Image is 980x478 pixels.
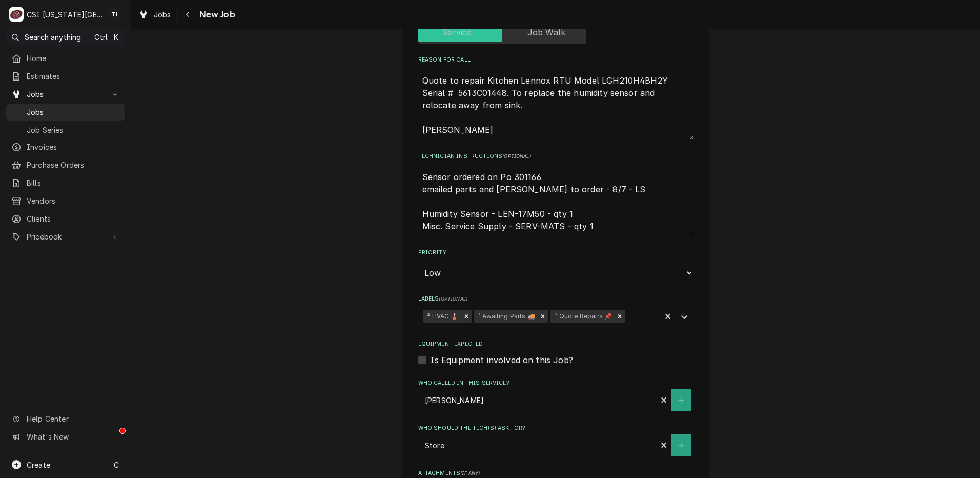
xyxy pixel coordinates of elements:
[6,104,125,121] a: Jobs
[27,89,105,99] span: Jobs
[418,469,693,477] label: Attachments
[439,296,467,302] span: ( optional )
[550,310,614,323] div: ³ Quote Repairs 📌
[418,152,693,236] div: Technician Instructions
[418,56,693,64] label: Reason For Call
[418,295,693,303] label: Labels
[27,461,50,469] span: Create
[678,397,684,404] svg: Create New Contact
[27,195,120,206] span: Vendors
[180,6,196,23] button: Navigate back
[196,8,235,22] span: New Job
[614,310,625,323] div: Remove ³ Quote Repairs 📌
[27,53,120,64] span: Home
[108,7,122,22] div: TL
[418,56,693,140] div: Reason For Call
[6,156,125,173] a: Purchase Orders
[418,379,693,411] div: Who called in this service?
[6,192,125,209] a: Vendors
[6,29,125,46] button: Search anythingCtrlK
[6,410,125,427] a: Go to Help Center
[6,138,125,155] a: Invoices
[418,70,693,140] textarea: Quote to repair Kitchen Lennox RTU Model LGH210H4BH2Y Serial # 5613C01448. To replace the humidit...
[27,142,120,152] span: Invoices
[27,160,120,170] span: Purchase Orders
[154,9,171,20] span: Jobs
[6,86,125,103] a: Go to Jobs
[9,7,24,22] div: C
[418,152,693,161] label: Technician Instructions
[108,7,122,22] div: Torey Lopez's Avatar
[6,428,125,445] a: Go to What's New
[6,228,125,245] a: Go to Pricebook
[94,32,108,43] span: Ctrl
[6,50,125,67] a: Home
[671,389,691,411] button: Create New Contact
[6,174,125,191] a: Bills
[6,210,125,227] a: Clients
[114,32,118,43] span: K
[418,249,693,282] div: Priority
[418,21,693,44] div: Service
[27,431,119,442] span: What's New
[418,424,693,456] div: Who should the tech(s) ask for?
[418,424,693,432] label: Who should the tech(s) ask for?
[418,340,693,366] div: Equipment Expected
[671,434,691,456] button: Create New Contact
[418,379,693,387] label: Who called in this service?
[418,295,693,327] div: Labels
[418,249,693,257] label: Priority
[134,6,175,23] a: Jobs
[27,107,120,117] span: Jobs
[25,32,81,43] span: Search anything
[423,310,460,323] div: ² HVAC 🌡️
[114,460,119,470] span: C
[461,310,472,323] div: Remove ² HVAC 🌡️
[9,7,24,22] div: CSI Kansas City's Avatar
[474,310,537,323] div: ³ Awaiting Parts 🚚
[537,310,548,323] div: Remove ³ Awaiting Parts 🚚
[418,167,693,236] textarea: Sensor ordered on Po 301166 emailed parts and [PERSON_NAME] to order - 8/7 - LS Humidity Sensor -...
[431,354,573,366] label: Is Equipment involved on this Job?
[6,68,125,85] a: Estimates
[502,153,531,159] span: ( optional )
[27,71,120,82] span: Estimates
[678,442,684,449] svg: Create New Contact
[27,231,105,242] span: Pricebook
[27,125,120,135] span: Job Series
[27,9,103,20] div: CSI [US_STATE][GEOGRAPHIC_DATA]
[418,340,693,348] label: Equipment Expected
[27,177,120,188] span: Bills
[6,122,125,138] a: Job Series
[27,213,120,224] span: Clients
[460,470,480,476] span: ( if any )
[27,413,119,424] span: Help Center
